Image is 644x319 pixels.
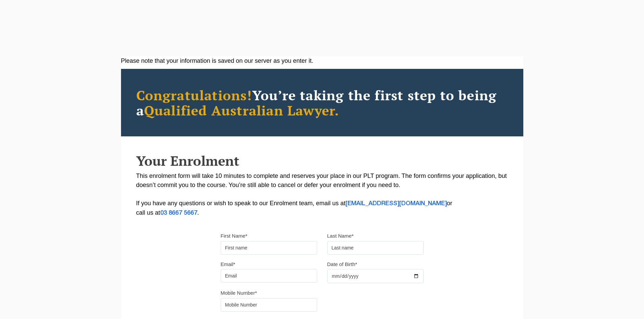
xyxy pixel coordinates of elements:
input: Mobile Number [221,298,317,312]
h2: You’re taking the first step to being a [136,87,508,118]
span: Congratulations! [136,86,252,104]
p: This enrolment form will take 10 minutes to complete and reserves your place in our PLT program. ... [136,171,508,218]
a: 03 8667 5667 [160,210,197,216]
a: [EMAIL_ADDRESS][DOMAIN_NAME] [345,201,447,206]
input: First name [221,241,317,255]
label: Last Name* [327,233,354,239]
span: Qualified Australian Lawyer. [144,101,339,119]
h2: Your Enrolment [136,153,508,168]
input: Last name [327,241,424,255]
label: Date of Birth* [327,261,357,268]
label: Email* [221,261,235,268]
label: First Name* [221,233,247,239]
label: Mobile Number* [221,290,257,296]
input: Email [221,269,317,283]
div: Please note that your information is saved on our server as you enter it. [121,56,523,65]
